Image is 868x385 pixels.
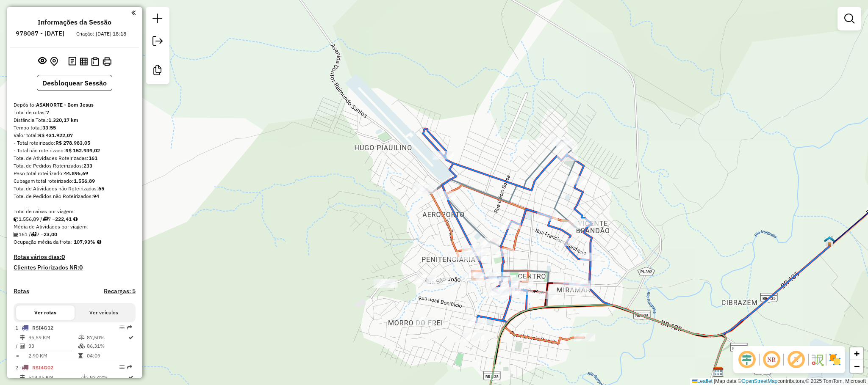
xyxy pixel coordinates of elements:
[86,333,128,342] td: 87,50%
[101,55,113,68] button: Imprimir Rotas
[841,10,858,27] a: Exibir filtros
[81,375,88,380] i: % de utilização do peso
[48,117,78,123] strong: 1.320,17 km
[828,353,842,366] img: Exibir/Ocultar setores
[742,378,778,384] a: OpenStreetMap
[761,349,782,370] span: Ocultar NR
[78,353,83,358] i: Tempo total em rota
[93,193,99,199] strong: 94
[119,325,125,330] em: Opções
[44,231,57,237] strong: 23,00
[14,288,29,295] a: Rotas
[32,324,53,331] span: RSI4G12
[14,223,136,231] div: Média de Atividades por viagem:
[149,33,166,52] a: Exportar sessão
[37,75,112,91] button: Desbloquear Sessão
[690,378,868,385] div: Map data © contributors,© 2025 TomTom, Microsoft
[15,352,19,360] td: =
[16,30,64,37] h6: 978087 - [DATE]
[850,347,863,360] a: Zoom in
[20,375,25,380] i: Distância Total
[14,101,136,109] div: Depósito:
[14,215,136,223] div: 1.556,89 / 7 =
[32,364,53,371] span: RSI4G02
[38,132,73,138] strong: R$ 431.922,07
[14,132,136,139] div: Valor total:
[28,373,81,382] td: 518,45 KM
[89,373,128,382] td: 82,42%
[374,279,395,288] div: Atividade não roteirizada - MERCADINHO POPULAR
[28,352,78,360] td: 2,90 KM
[42,217,48,222] i: Total de rotas
[713,366,724,377] img: ASANORTE - Bom Jesus
[67,55,78,68] button: Logs desbloquear sessão
[104,288,136,295] h4: Recargas: 5
[850,360,863,373] a: Zoom out
[14,116,136,124] div: Distância Total:
[14,162,136,170] div: Total de Pedidos Roteirizados:
[55,216,72,222] strong: 222,41
[149,62,166,81] a: Criar modelo
[14,264,136,271] h4: Clientes Priorizados NR:
[65,147,100,154] strong: R$ 152.939,02
[78,55,89,67] button: Visualizar relatório de Roteirização
[131,8,136,17] a: Clique aqui para minimizar o painel
[415,275,436,283] div: Atividade não roteirizada - BAR DO ARAO
[786,349,806,370] span: Exibir rótulo
[128,375,133,380] i: Rota otimizada
[98,185,104,192] strong: 65
[42,124,56,131] strong: 33:55
[89,55,101,68] button: Visualizar Romaneio
[73,30,130,38] div: Criação: [DATE] 18:18
[75,305,133,320] button: Ver veículos
[127,365,132,370] em: Rota exportada
[78,344,85,349] i: % de utilização da cubagem
[413,317,435,325] div: Atividade não roteirizada - STARK SUPERMECADO
[14,192,136,200] div: Total de Pedidos não Roteirizados:
[854,348,860,359] span: +
[854,361,860,371] span: −
[78,335,85,340] i: % de utilização do peso
[38,18,111,26] h4: Informações da Sessão
[427,278,448,286] div: Atividade não roteirizada - MERCADINHO JR
[14,185,136,192] div: Total de Atividades não Roteirizadas:
[14,170,136,177] div: Peso total roteirizado:
[64,170,88,176] strong: 44.896,69
[86,352,128,360] td: 04:09
[83,162,92,169] strong: 233
[73,217,78,222] i: Meta Caixas/viagem: 1,00 Diferença: 221,41
[36,55,48,68] button: Exibir sessão original
[15,342,19,350] td: /
[74,178,95,184] strong: 1.556,89
[14,239,72,245] span: Ocupação média da frota:
[16,305,75,320] button: Ver rotas
[824,236,835,247] img: Bom Jesus
[15,364,53,371] span: 2 -
[61,253,65,261] strong: 0
[14,124,136,132] div: Tempo total:
[494,287,515,295] div: Atividade não roteirizada - VITAL REPRESENTACAO
[28,342,78,350] td: 33
[15,324,53,331] span: 1 -
[692,378,713,384] a: Leaflet
[14,253,136,261] h4: Rotas vários dias:
[714,378,715,384] span: |
[97,239,101,245] em: Média calculada utilizando a maior ocupação (%Peso ou %Cubagem) de cada rota da sessão. Rotas cro...
[737,349,757,370] span: Ocultar deslocamento
[55,140,90,146] strong: R$ 278.983,05
[28,333,78,342] td: 95,59 KM
[476,274,497,282] div: Atividade não roteirizada - BAR EMPORIO DISTRIBU
[14,177,136,185] div: Cubagem total roteirizado:
[20,335,25,340] i: Distância Total
[14,231,136,238] div: 161 / 7 =
[79,264,83,271] strong: 0
[89,155,97,161] strong: 161
[127,325,132,330] em: Rota exportada
[149,10,166,29] a: Nova sessão e pesquisa
[86,342,128,350] td: 86,31%
[14,147,136,154] div: - Total não roteirizado:
[36,102,94,108] strong: ASANORTE - Bom Jesus
[46,109,49,115] strong: 7
[74,239,95,245] strong: 107,93%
